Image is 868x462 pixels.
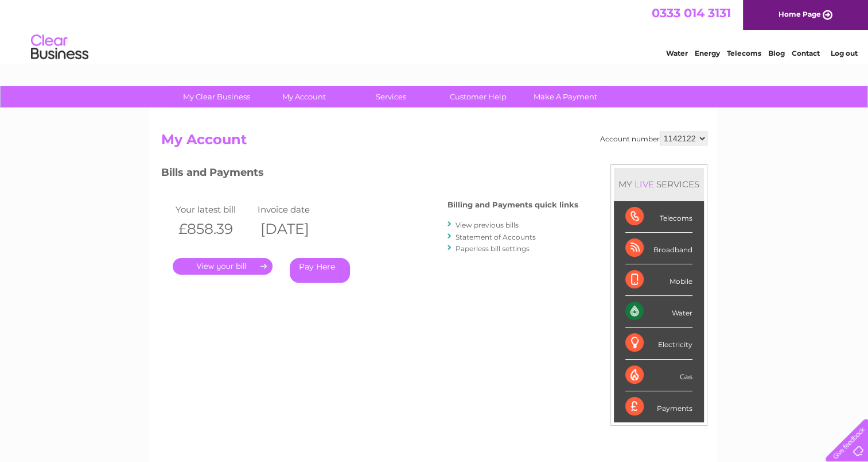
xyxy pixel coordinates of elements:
a: . [173,258,273,275]
img: logo.png [30,30,89,65]
h3: Bills and Payments [161,164,578,184]
a: My Clear Business [169,86,264,107]
th: [DATE] [255,217,337,241]
div: Payments [625,391,692,422]
a: Log out [830,49,857,57]
h2: My Account [161,132,707,153]
a: 0333 014 3131 [652,6,731,20]
a: Energy [695,49,720,57]
a: Make A Payment [518,86,613,107]
td: Invoice date [255,202,337,217]
a: Telecoms [727,49,761,57]
div: LIVE [632,179,656,190]
a: Customer Help [431,86,526,107]
div: MY SERVICES [614,168,704,201]
div: Clear Business is a trading name of Verastar Limited (registered in [GEOGRAPHIC_DATA] No. 3667643... [164,6,706,56]
a: View previous bills [456,221,519,229]
div: Mobile [625,264,692,296]
a: Pay Here [290,258,350,283]
a: Blog [768,49,785,57]
a: Paperless bill settings [456,244,530,253]
a: Statement of Accounts [456,233,536,241]
div: Telecoms [625,201,692,233]
a: Water [666,49,688,57]
div: Account number [600,132,707,145]
div: Broadband [625,233,692,264]
div: Water [625,296,692,328]
td: Your latest bill [173,202,255,217]
th: £858.39 [173,217,255,241]
a: Services [344,86,438,107]
div: Electricity [625,328,692,359]
h4: Billing and Payments quick links [447,201,578,209]
a: Contact [792,49,820,57]
a: My Account [256,86,351,107]
div: Gas [625,360,692,391]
